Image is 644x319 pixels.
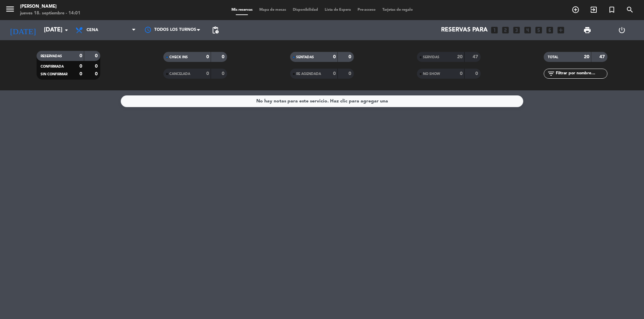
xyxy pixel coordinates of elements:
[95,64,99,69] strong: 0
[490,26,499,34] i: looks_one
[256,8,289,12] span: Mapa de mesas
[572,6,580,14] i: add_circle_outline
[289,8,321,12] span: Disponibilidad
[95,72,99,76] strong: 0
[321,8,354,12] span: Lista de Espera
[618,26,626,34] i: power_settings_new
[79,54,82,58] strong: 0
[222,71,226,76] strong: 0
[169,72,190,76] span: CANCELADA
[547,70,555,78] i: filter_list
[473,55,479,59] strong: 47
[206,55,209,59] strong: 0
[222,55,226,59] strong: 0
[20,3,80,10] div: [PERSON_NAME]
[460,71,463,76] strong: 0
[87,28,98,32] span: Cena
[608,6,616,14] i: turned_in_not
[169,56,188,59] span: CHECK INS
[545,26,554,34] i: looks_6
[41,73,67,76] span: SIN CONFIRMAR
[604,20,639,40] div: LOG OUT
[228,8,256,12] span: Mis reservas
[584,55,589,59] strong: 20
[296,72,321,76] span: RE AGENDADA
[379,8,416,12] span: Tarjetas de regalo
[599,55,606,59] strong: 47
[523,26,532,34] i: looks_4
[475,71,479,76] strong: 0
[626,6,634,14] i: search
[41,65,64,68] span: CONFIRMADA
[423,72,440,76] span: NO SHOW
[556,26,565,34] i: add_box
[590,6,598,14] i: exit_to_app
[41,55,62,58] span: RESERVADAS
[534,26,543,34] i: looks_5
[5,4,15,14] i: menu
[5,23,41,37] i: [DATE]
[457,55,463,59] strong: 20
[333,55,336,59] strong: 0
[348,55,353,59] strong: 0
[441,27,488,33] span: Reservas para
[20,10,80,17] div: jueves 18. septiembre - 14:01
[354,8,379,12] span: Pre-acceso
[79,72,82,76] strong: 0
[423,56,439,59] span: SERVIDAS
[501,26,510,34] i: looks_two
[555,70,607,77] input: Filtrar por nombre...
[211,26,219,34] span: pending_actions
[5,4,15,16] button: menu
[296,56,314,59] span: SENTADAS
[548,56,558,59] span: TOTAL
[79,64,82,69] strong: 0
[583,26,591,34] span: print
[512,26,521,34] i: looks_3
[256,97,388,105] div: No hay notas para este servicio. Haz clic para agregar una
[333,71,336,76] strong: 0
[95,54,99,58] strong: 0
[206,71,209,76] strong: 0
[348,71,353,76] strong: 0
[62,26,70,34] i: arrow_drop_down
